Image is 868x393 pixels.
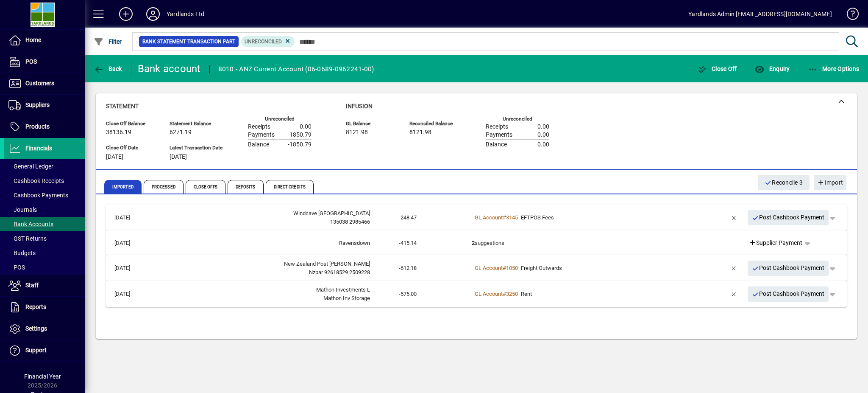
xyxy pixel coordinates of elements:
a: POS [4,51,85,73]
span: -575.00 [399,291,417,297]
a: Staff [4,275,85,296]
label: Unreconciled [503,116,532,122]
td: [DATE] [110,235,150,251]
span: # [503,265,506,271]
a: GL Account#3145 [472,213,521,222]
button: Enquiry [752,61,792,76]
span: 0.00 [537,124,549,130]
div: Bank account [138,62,201,76]
b: 2 [472,240,475,246]
span: Staff [25,282,39,289]
span: 8121.98 [409,129,431,136]
a: Settings [4,318,85,340]
td: [DATE] [110,285,150,303]
span: Imported [104,180,142,194]
span: 38136.19 [106,129,131,136]
mat-expansion-panel-header: [DATE]Windcave [GEOGRAPHIC_DATA]135038 2985466-248.47GL Account#3145EFTPOS FeesPost Cashbook Payment [106,205,847,230]
span: Cashbook Receipts [8,177,64,184]
a: Home [4,30,85,51]
span: Close Off Balance [106,121,157,126]
td: [DATE] [110,259,150,277]
span: Bank Accounts [8,221,53,227]
span: Close Offs [186,180,225,194]
a: Knowledge Base [840,2,857,29]
span: # [503,291,506,297]
span: Post Cashbook Payment [752,211,825,225]
mat-chip: Reconciliation Status: Unreconciled [241,36,295,47]
button: Post Cashbook Payment [748,261,829,276]
span: POS [8,264,25,271]
span: 3250 [506,291,518,297]
span: Close Off Date [106,145,157,151]
button: Remove [727,261,741,275]
mat-expansion-panel-header: [DATE]Ravensdown-415.142suggestionsSupplier Payment [106,230,847,255]
a: Suppliers [4,95,85,116]
button: Post Cashbook Payment [748,286,829,302]
div: Mathon Investments L [150,286,370,294]
span: Statement Balance [170,121,223,126]
span: Receipts [486,124,508,130]
a: Supplier Payment [746,235,806,250]
a: Budgets [4,246,85,260]
span: Products [25,123,50,130]
span: Processed [144,180,184,194]
span: POS [25,58,37,65]
button: Filter [92,34,124,49]
span: Customers [25,80,54,87]
span: More Options [808,65,860,72]
span: GL Account [475,291,503,297]
span: 3145 [506,214,518,221]
button: Post Cashbook Payment [748,210,829,225]
a: Bank Accounts [4,217,85,231]
button: Reconcile 3 [758,175,810,190]
span: Suppliers [25,101,50,108]
span: GST Returns [8,235,47,242]
a: Cashbook Payments [4,188,85,202]
a: Cashbook Receipts [4,174,85,188]
span: Balance [486,141,507,148]
span: Payments [248,132,275,138]
span: Deposits [228,180,264,194]
span: Reconciled Balance [409,121,460,126]
span: Budgets [8,250,36,256]
mat-expansion-panel-header: [DATE]Mathon Investments LMathon Inv Storage-575.00GL Account#3250RentPost Cashbook Payment [106,281,847,307]
span: Unreconciled [245,39,282,45]
button: More Options [806,61,862,76]
div: Nzpar 92618529 2509228 [150,268,370,277]
span: -248.47 [399,214,417,221]
app-page-header-button: Back [85,61,131,76]
span: # [503,214,506,221]
span: Journals [8,206,37,213]
mat-expansion-panel-header: [DATE]New Zealand Post [PERSON_NAME]Nzpar 92618529 2509228-612.18GL Account#1050Freight OutwardsP... [106,255,847,281]
span: Home [25,36,41,43]
span: Settings [25,325,47,332]
div: 8010 - ANZ Current Account (06-0689-0962241-00) [218,62,374,76]
a: Products [4,116,85,138]
div: Ravensdown [150,239,370,247]
span: Supplier Payment [749,239,803,247]
span: Post Cashbook Payment [752,261,825,275]
span: EFTPOS Fees [521,214,554,221]
span: Freight Outwards [521,265,562,271]
span: Import [817,176,843,190]
span: GL Balance [346,121,397,126]
button: Add [112,6,139,22]
span: 1850.79 [289,132,312,138]
td: suggestions [472,235,692,251]
span: Cashbook Payments [8,192,68,199]
a: GST Returns [4,231,85,246]
td: [DATE] [110,209,150,226]
span: GL Account [475,265,503,271]
span: GL Account [475,214,503,221]
button: Remove [727,211,741,225]
a: Support [4,340,85,361]
a: General Ledger [4,159,85,174]
span: Reconcile 3 [765,176,803,190]
div: 135038 2985466 [150,218,370,226]
span: Reports [25,303,46,310]
a: Customers [4,73,85,94]
span: Support [25,347,47,354]
span: 6271.19 [170,129,192,136]
button: Remove [727,287,741,301]
a: Journals [4,202,85,217]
